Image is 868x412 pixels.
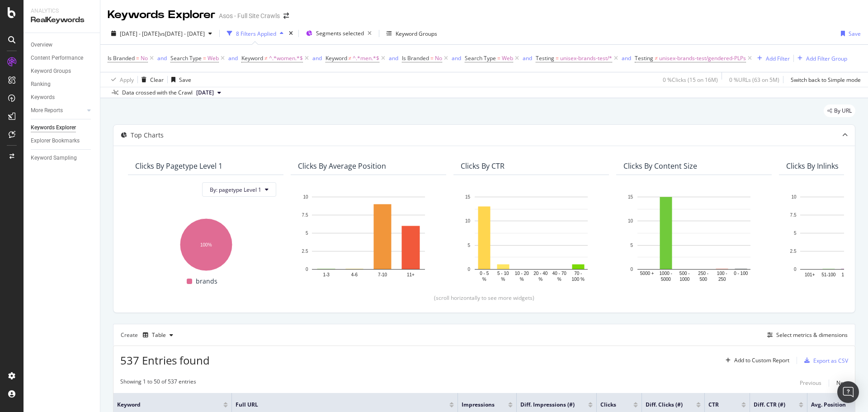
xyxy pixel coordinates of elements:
[31,106,63,115] div: More Reports
[236,30,276,38] div: 8 Filters Applied
[160,30,205,38] span: vs [DATE] - [DATE]
[729,76,779,84] div: 0 % URLs ( 63 on 5M )
[287,29,295,38] div: times
[435,52,442,65] span: No
[523,54,532,62] div: and
[467,243,470,248] text: 5
[31,66,94,76] a: Keyword Groups
[131,131,164,140] div: Top Charts
[461,192,602,283] svg: A chart.
[465,219,471,224] text: 10
[834,108,852,114] span: By URL
[734,271,748,276] text: 0 - 100
[120,76,134,84] div: Apply
[302,213,308,218] text: 7.5
[135,214,276,272] svg: A chart.
[791,76,861,84] div: Switch back to Simple mode
[497,54,500,62] span: =
[811,401,846,409] span: Avg. Position
[152,332,166,338] div: Table
[800,378,821,388] button: Previous
[821,272,836,277] text: 51-100
[349,54,352,62] span: ≠
[646,401,683,409] span: Diff. Clicks (#)
[520,277,524,282] text: %
[138,72,164,87] button: Clear
[323,272,330,277] text: 1-3
[536,54,554,62] span: Testing
[663,76,718,84] div: 0 % Clicks ( 15 on 16M )
[150,76,164,84] div: Clear
[805,272,815,277] text: 101+
[31,80,51,89] div: Ranking
[849,30,861,38] div: Save
[837,381,859,403] div: Open Intercom Messenger
[196,276,217,287] span: brands
[623,192,764,283] svg: A chart.
[223,26,287,41] button: 8 Filters Applied
[157,54,167,62] button: and
[660,271,672,276] text: 1000 -
[312,54,322,62] button: and
[108,72,134,87] button: Apply
[31,93,55,102] div: Keywords
[298,192,439,283] svg: A chart.
[813,357,848,365] div: Export as CSV
[452,54,461,62] button: and
[523,54,532,62] button: and
[679,277,690,282] text: 1000
[407,272,415,277] text: 11+
[402,54,429,62] span: Is Branded
[622,54,631,62] div: and
[31,80,94,89] a: Ranking
[264,54,268,62] span: ≠
[635,54,653,62] span: Testing
[396,30,437,38] div: Keyword Groups
[497,271,509,276] text: 5 - 10
[659,52,746,65] span: unisex-brands-test/gendered-PLPs
[312,54,322,62] div: and
[31,136,94,146] a: Explorer Bookmarks
[31,53,94,63] a: Content Performance
[141,52,148,65] span: No
[228,54,238,62] div: and
[208,52,219,65] span: Web
[628,219,633,224] text: 10
[764,330,848,341] button: Select metrics & dimensions
[655,54,658,62] span: ≠
[31,136,80,146] div: Explorer Bookmarks
[121,328,177,342] div: Create
[452,54,461,62] div: and
[196,89,214,97] span: 2025 Aug. 12th
[679,271,690,276] text: 500 -
[241,54,263,62] span: Keyword
[31,66,71,76] div: Keyword Groups
[806,55,847,62] div: Add Filter Group
[31,93,94,102] a: Keywords
[794,267,797,272] text: 0
[228,54,238,62] button: and
[117,401,210,409] span: Keyword
[708,401,728,409] span: CTR
[502,52,513,65] span: Web
[316,29,364,37] span: Segments selected
[351,272,358,277] text: 4-6
[630,267,633,272] text: 0
[600,401,620,409] span: Clicks
[699,277,707,282] text: 500
[325,54,347,62] span: Keyword
[108,7,215,23] div: Keywords Explorer
[135,161,222,170] div: Clicks By pagetype Level 1
[120,353,210,368] span: 537 Entries found
[120,378,196,388] div: Showing 1 to 50 of 537 entries
[31,40,52,50] div: Overview
[628,194,633,199] text: 15
[283,13,289,19] div: arrow-right-arrow-left
[698,271,708,276] text: 250 -
[560,52,612,65] span: unisex-brands-test/*
[383,26,441,41] button: Keyword Groups
[786,161,839,170] div: Clicks By Inlinks
[306,267,308,272] text: 0
[31,40,94,50] a: Overview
